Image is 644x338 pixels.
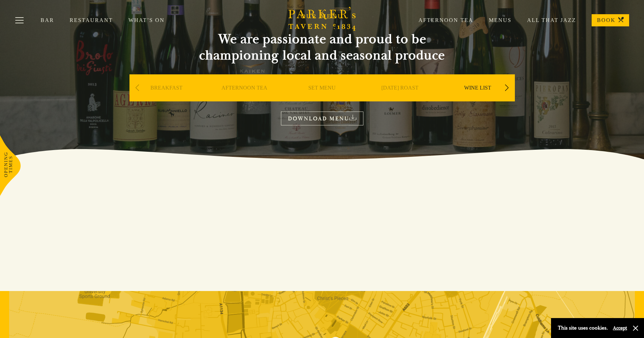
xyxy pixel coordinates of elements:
[281,112,363,125] a: DOWNLOAD MENU
[133,80,142,95] div: Previous slide
[308,84,336,112] a: SET MENU
[187,31,457,64] h2: We are passionate and proud to be championing local and seasonal produce
[129,74,204,122] div: 1 / 9
[285,74,359,122] div: 3 / 9
[150,84,183,112] a: BREAKFAST
[464,84,491,112] a: WINE LIST
[502,80,511,95] div: Next slide
[632,325,639,332] button: Close and accept
[221,84,267,112] a: AFTERNOON TEA
[381,84,419,112] a: [DATE] ROAST
[207,74,282,122] div: 2 / 9
[558,323,608,333] p: This site uses cookies.
[613,325,627,331] button: Accept
[363,74,437,122] div: 4 / 9
[440,74,515,122] div: 5 / 9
